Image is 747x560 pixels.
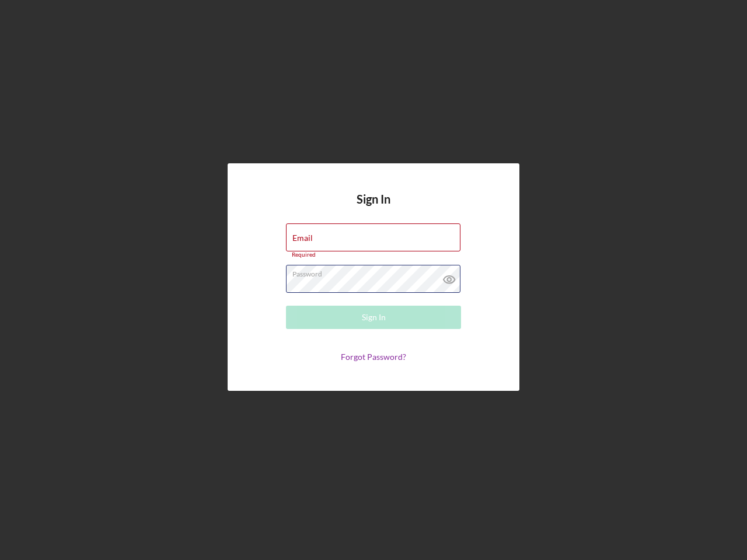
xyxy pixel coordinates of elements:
div: Sign In [362,306,386,329]
label: Email [292,233,313,243]
div: Required [286,251,461,258]
button: Sign In [286,306,461,329]
label: Password [292,265,460,278]
a: Forgot Password? [341,352,406,362]
h4: Sign In [357,192,390,223]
